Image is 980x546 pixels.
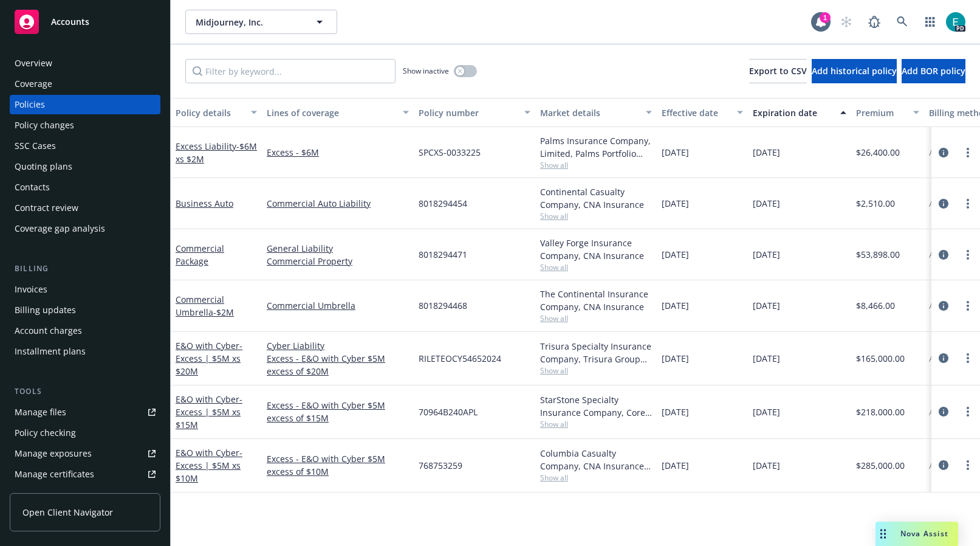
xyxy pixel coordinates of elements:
span: Show all [540,313,652,323]
div: Expiration date [753,106,833,119]
a: more [961,145,975,160]
a: E&O with Cyber [176,393,242,430]
a: Policy changes [10,116,160,135]
span: - Excess | $5M xs $10M [176,447,242,484]
span: Midjourney, Inc. [196,16,301,29]
a: Accounts [10,5,160,39]
div: Tools [10,385,160,398]
button: Policy details [171,98,262,127]
button: Market details [535,98,657,127]
a: Cyber Liability [267,339,409,352]
span: Export to CSV [749,65,807,77]
img: photo [946,12,965,32]
span: [DATE] [662,146,689,159]
div: Billing updates [15,300,76,320]
a: Commercial Property [267,255,409,268]
div: Continental Casualty Company, CNA Insurance [540,185,652,211]
span: [DATE] [662,299,689,312]
a: Quoting plans [10,157,160,176]
div: Effective date [662,106,730,119]
a: circleInformation [936,404,951,419]
div: Premium [856,106,906,119]
a: more [961,299,975,313]
span: $53,898.00 [856,248,900,261]
a: circleInformation [936,145,951,160]
span: - Excess | $5M xs $20M [176,340,242,377]
span: Show all [540,365,652,376]
div: Valley Forge Insurance Company, CNA Insurance [540,237,652,262]
span: [DATE] [753,146,780,159]
a: more [961,351,975,365]
a: more [961,247,975,262]
span: Add historical policy [812,65,897,77]
a: more [961,196,975,211]
span: [DATE] [753,352,780,365]
span: Show all [540,262,652,272]
a: Manage exposures [10,444,160,463]
div: Policy details [176,106,244,119]
a: General Liability [267,242,409,255]
a: E&O with Cyber [176,447,242,484]
span: Show all [540,472,652,483]
div: Policies [15,95,45,114]
button: Expiration date [748,98,851,127]
a: Coverage [10,74,160,94]
span: $26,400.00 [856,146,900,159]
input: Filter by keyword... [185,59,396,83]
a: E&O with Cyber [176,340,242,377]
a: Business Auto [176,198,233,209]
span: 768753259 [419,459,462,472]
span: [DATE] [662,197,689,210]
a: circleInformation [936,247,951,262]
a: circleInformation [936,351,951,365]
button: Nova Assist [875,522,958,546]
a: Report a Bug [862,10,886,34]
span: Add BOR policy [902,65,965,77]
div: StarStone Specialty Insurance Company, Core Specialty, CRC Group [540,393,652,419]
span: RILETEOCY54652024 [419,352,501,365]
button: Export to CSV [749,59,807,83]
span: Accounts [51,17,89,27]
div: Coverage [15,74,52,94]
a: Commercial Umbrella [176,294,234,318]
span: [DATE] [662,406,689,418]
div: Coverage gap analysis [15,219,105,238]
span: 70964B240APL [419,406,478,418]
a: Excess - $6M [267,146,409,159]
span: [DATE] [662,459,689,472]
button: Add historical policy [812,59,897,83]
span: - $6M xs $2M [176,140,257,165]
a: Invoices [10,280,160,299]
a: Commercial Auto Liability [267,197,409,210]
div: Columbia Casualty Company, CNA Insurance, CRC Group [540,447,652,472]
a: Policy checking [10,423,160,443]
span: [DATE] [753,406,780,418]
a: Excess - E&O with Cyber $5M excess of $10M [267,452,409,478]
div: Account charges [15,321,82,340]
a: Manage files [10,403,160,422]
span: $165,000.00 [856,352,905,365]
div: 1 [820,12,831,23]
button: Policy number [414,98,535,127]
div: Manage files [15,403,66,422]
span: [DATE] [753,197,780,210]
a: Excess Liability [176,140,257,165]
div: Trisura Specialty Insurance Company, Trisura Group Ltd., CRC Group [540,340,652,365]
a: Excess - E&O with Cyber $5M excess of $20M [267,352,409,378]
a: Start snowing [834,10,858,34]
div: Policy number [419,106,517,119]
a: Overview [10,54,160,73]
button: Add BOR policy [902,59,965,83]
span: 8018294454 [419,197,467,210]
span: $285,000.00 [856,459,905,472]
a: Search [890,10,914,34]
button: Effective date [657,98,748,127]
button: Premium [851,98,924,127]
div: Palms Insurance Company, Limited, Palms Portfolio Holdings, LLC, CRC Group [540,134,652,160]
span: $2,510.00 [856,197,895,210]
span: - Excess | $5M xs $15M [176,393,242,430]
div: Installment plans [15,342,86,361]
div: Manage certificates [15,465,94,484]
a: Commercial Umbrella [267,299,409,312]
